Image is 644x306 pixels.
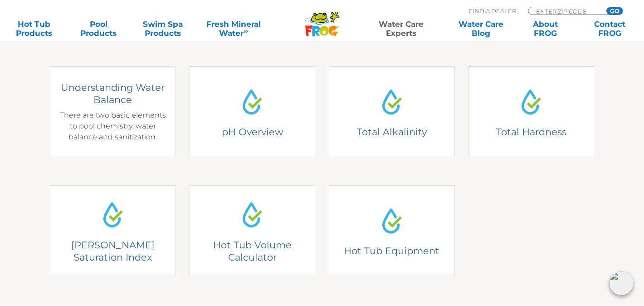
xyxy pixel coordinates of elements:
a: Swim SpaProducts [138,20,188,38]
a: AboutFROG [521,20,571,38]
p: Find A Dealer [469,7,516,15]
img: openIcon [610,271,633,295]
a: Water Drop IconHot Tub Volume CalculatorHot Tub Volume CalculatorFill out the form to calculate y... [190,185,316,276]
a: Water Drop Icon[PERSON_NAME] Saturation Index[PERSON_NAME] Saturation IndexTest your water and fi... [50,185,176,276]
input: Zip Code Form [535,7,596,15]
a: Water Drop IconpH OverviewpH OverviewIdeal pH Range for Hot Tubs: 7.2 – 7.6 [190,66,316,157]
input: GO [606,7,623,15]
a: Hot TubProducts [9,20,59,38]
a: Water Drop IconWater BalanceUnderstanding Water BalanceThere are two basic elements to pool chemi... [50,66,176,157]
h4: Hot Tub Equipment [336,245,448,257]
img: Water Drop Icon [514,85,548,118]
a: Water CareBlog [456,20,506,38]
sup: ∞ [244,28,248,35]
a: Water CareExperts [361,20,442,38]
img: Water Drop Icon [375,85,409,118]
a: Water Drop IconTotal AlkalinityTotal AlkalinityIdeal Total Alkalinity Range for Hot Tubs: 80-120 [329,66,455,157]
a: PoolProducts [73,20,123,38]
img: Water Drop Icon [235,198,269,232]
a: Water Drop IconTotal HardnessCalcium HardnessIdeal Calcium Hardness Range: 150-250 [468,66,595,157]
h4: Hot Tub Volume Calculator [202,239,302,264]
h4: Total Alkalinity [336,126,448,138]
img: Water Drop Icon [235,85,269,118]
a: ContactFROG [585,20,635,38]
h4: Total Hardness [475,126,587,138]
a: Water Drop IconHot Tub EquipmentHot Tub EquipmentGet to know the hot tub equipment and how it ope... [329,185,455,276]
img: Water Drop Icon [96,198,130,232]
h4: [PERSON_NAME] Saturation Index [57,239,169,264]
h4: pH Overview [196,126,308,138]
img: Water Drop Icon [375,204,409,237]
a: Fresh MineralWater∞ [202,20,265,38]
